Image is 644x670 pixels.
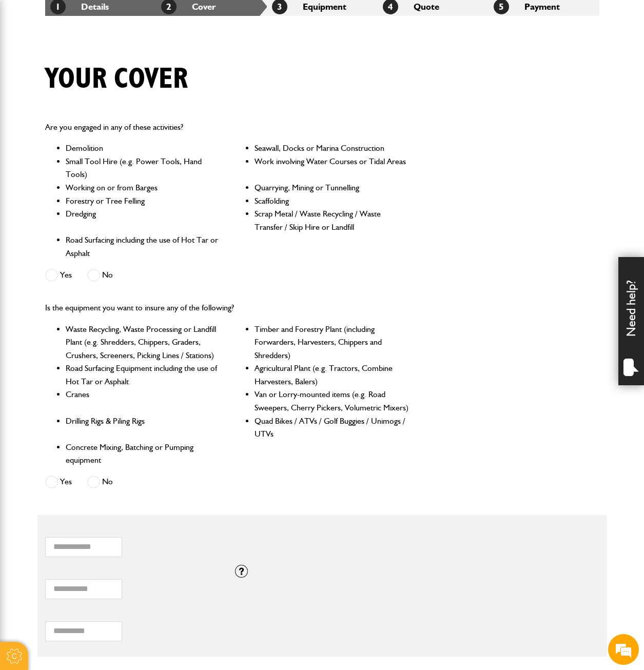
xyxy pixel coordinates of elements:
li: Scaffolding [255,194,409,208]
li: Demolition [66,142,221,155]
li: Waste Recycling, Waste Processing or Landfill Plant (e.g. Shredders, Chippers, Graders, Crushers,... [66,323,221,362]
a: 1Details [50,1,109,12]
li: Working on or from Barges [66,181,221,194]
input: Enter your email address [13,125,187,148]
img: d_20077148190_company_1631870298795_20077148190 [17,57,43,71]
p: Is the equipment you want to insure any of the following? [45,301,409,314]
li: Road Surfacing Equipment including the use of Hot Tar or Asphalt [66,362,221,388]
li: Timber and Forestry Plant (including Forwarders, Harvesters, Chippers and Shredders) [255,323,409,362]
div: Minimize live chat window [168,5,193,30]
li: Agricultural Plant (e.g. Tractors, Combine Harvesters, Balers) [255,362,409,388]
em: Start Chat [140,316,186,330]
li: Road Surfacing including the use of Hot Tar or Asphalt [66,233,221,260]
li: Forestry or Tree Felling [66,194,221,208]
li: Seawall, Docks or Marina Construction [255,142,409,155]
div: Need help? [618,257,644,385]
li: Quad Bikes / ATVs / Golf Buggies / Unimogs / UTVs [255,415,409,441]
label: No [87,476,113,488]
p: Are you engaged in any of these activities? [45,121,409,134]
li: Concrete Mixing, Batching or Pumping equipment [66,441,221,467]
li: Van or Lorry-mounted items (e.g. Road Sweepers, Cherry Pickers, Volumetric Mixers) [255,388,409,414]
label: Yes [45,269,72,282]
input: Enter your last name [13,95,187,117]
li: Dredging [66,207,221,233]
li: Scrap Metal / Waste Recycling / Waste Transfer / Skip Hire or Landfill [255,207,409,233]
li: Small Tool Hire (e.g. Power Tools, Hand Tools) [66,155,221,181]
div: Chat with us now [53,57,172,71]
li: Work involving Water Courses or Tidal Areas [255,155,409,181]
li: Drilling Rigs & Piling Rigs [66,415,221,441]
label: Yes [45,476,72,488]
label: No [87,269,113,282]
li: Quarrying, Mining or Tunnelling [255,181,409,194]
li: Cranes [66,388,221,414]
textarea: Type your message and hit 'Enter' [13,186,187,307]
input: Enter your phone number [13,155,187,178]
h1: Your cover [45,62,188,96]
